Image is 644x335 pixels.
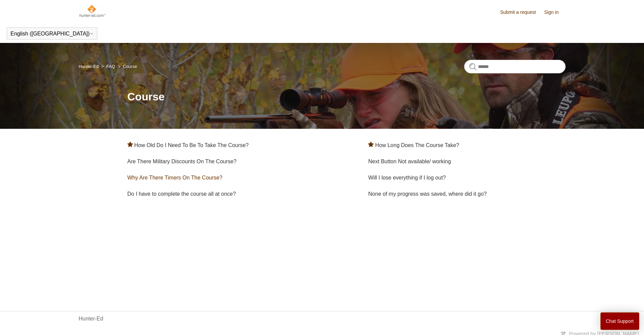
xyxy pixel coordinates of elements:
[127,191,236,197] a: Do I have to complete the course all at once?
[600,312,639,330] button: Chat Support
[544,9,566,16] a: Sign in
[127,142,133,147] svg: Promoted article
[368,142,374,147] svg: Promoted article
[79,4,106,18] img: Hunter-Ed Help Center home page
[368,175,446,181] a: Will I lose everything if I log out?
[79,64,100,69] li: Hunter-Ed
[375,142,459,148] a: How Long Does The Course Take?
[127,89,566,105] h1: Course
[127,159,237,164] a: Are There Military Discounts On The Course?
[106,64,115,69] a: FAQ
[127,175,222,181] a: Why Are There Timers On The Course?
[79,64,99,69] a: Hunter-Ed
[500,9,543,16] a: Submit a request
[134,142,249,148] a: How Old Do I Need To Be To Take The Course?
[100,64,116,69] li: FAQ
[368,191,486,197] a: None of my progress was saved, where did it go?
[79,315,103,323] a: Hunter-Ed
[123,64,137,69] a: Course
[464,60,566,73] input: Search
[10,31,94,37] button: English ([GEOGRAPHIC_DATA])
[116,64,137,69] li: Course
[368,159,451,164] a: Next Button Not available/ working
